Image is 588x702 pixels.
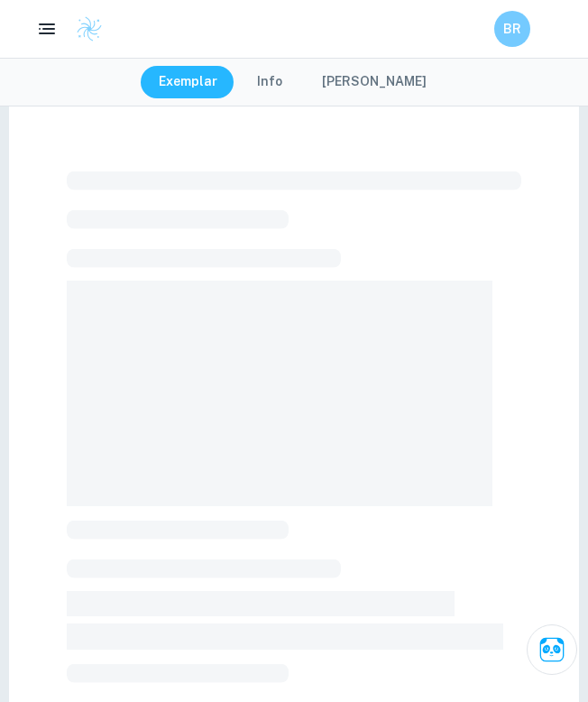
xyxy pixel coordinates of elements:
button: BR [494,11,530,47]
button: [PERSON_NAME] [304,66,445,98]
a: Clastify logo [65,15,103,42]
img: Clastify logo [76,15,103,42]
h6: BR [502,19,523,39]
button: Info [239,66,300,98]
button: Ask Clai [527,624,577,675]
button: Exemplar [141,66,235,98]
